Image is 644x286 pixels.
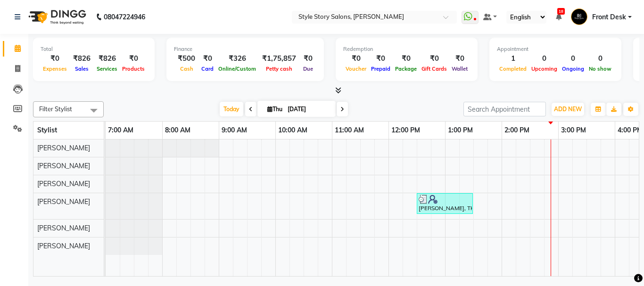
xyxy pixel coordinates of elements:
[369,53,393,64] div: ₹0
[174,53,199,64] div: ₹500
[199,53,216,64] div: ₹0
[37,126,57,134] span: Stylist
[39,105,72,113] span: Filter Stylist
[37,224,90,232] span: [PERSON_NAME]
[418,195,472,212] div: [PERSON_NAME], TK01, 12:30 PM-01:30 PM, Hair Cut - Master - [DEMOGRAPHIC_DATA]
[216,65,258,72] span: Online/Custom
[216,53,258,64] div: ₹326
[560,53,586,64] div: 0
[332,123,366,137] a: 11:00 AM
[592,12,626,22] span: Front Desk
[552,103,584,116] button: ADD NEW
[174,45,316,53] div: Finance
[419,53,449,64] div: ₹0
[219,123,249,137] a: 9:00 AM
[463,102,546,116] input: Search Appointment
[41,65,69,72] span: Expenses
[497,65,529,72] span: Completed
[69,53,94,64] div: ₹826
[24,4,89,30] img: logo
[264,65,295,72] span: Petty cash
[586,65,614,72] span: No show
[571,8,587,25] img: Front Desk
[73,65,91,72] span: Sales
[529,65,560,72] span: Upcoming
[199,65,216,72] span: Card
[41,45,147,53] div: Total
[104,4,145,30] b: 08047224946
[449,65,470,72] span: Wallet
[393,53,419,64] div: ₹0
[258,53,300,64] div: ₹1,75,857
[41,53,69,64] div: ₹0
[586,53,614,64] div: 0
[560,65,586,72] span: Ongoing
[285,102,332,116] input: 2025-09-04
[497,45,614,53] div: Appointment
[37,242,90,250] span: [PERSON_NAME]
[300,53,316,64] div: ₹0
[559,123,588,137] a: 3:00 PM
[502,123,532,137] a: 2:00 PM
[220,102,243,116] span: Today
[94,65,120,72] span: Services
[446,123,475,137] a: 1:00 PM
[419,65,449,72] span: Gift Cards
[554,106,582,113] span: ADD NEW
[94,53,120,64] div: ₹826
[369,65,393,72] span: Prepaid
[529,53,560,64] div: 0
[120,65,147,72] span: Products
[301,65,315,72] span: Due
[497,53,529,64] div: 1
[389,123,422,137] a: 12:00 PM
[106,123,136,137] a: 7:00 AM
[163,123,193,137] a: 8:00 AM
[343,53,369,64] div: ₹0
[37,197,90,206] span: [PERSON_NAME]
[393,65,419,72] span: Package
[449,53,470,64] div: ₹0
[343,65,369,72] span: Voucher
[265,106,285,113] span: Thu
[178,65,196,72] span: Cash
[557,8,565,15] span: 18
[37,162,90,170] span: [PERSON_NAME]
[276,123,310,137] a: 10:00 AM
[120,53,147,64] div: ₹0
[343,45,470,53] div: Redemption
[556,13,561,21] a: 18
[37,144,90,152] span: [PERSON_NAME]
[37,180,90,188] span: [PERSON_NAME]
